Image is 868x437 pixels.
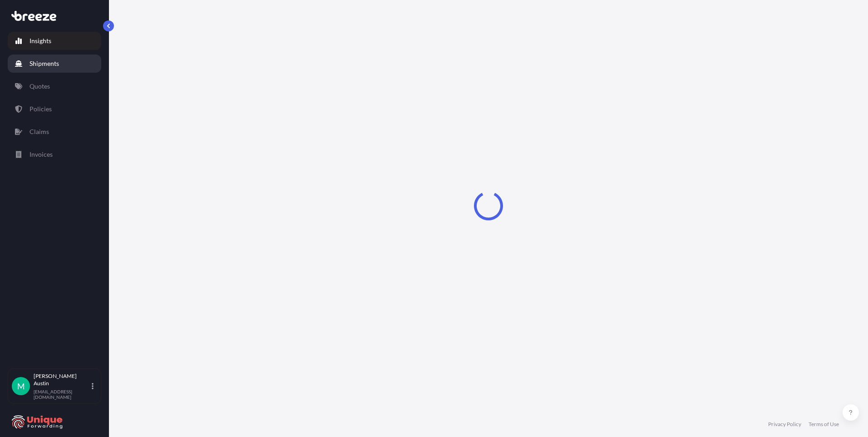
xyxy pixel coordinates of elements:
[11,415,64,429] img: organization-logo
[30,82,50,91] p: Quotes
[30,127,49,136] p: Claims
[30,104,52,114] p: Policies
[8,55,101,73] a: Shipments
[30,150,53,159] p: Invoices
[8,123,101,141] a: Claims
[8,100,101,118] a: Policies
[809,421,839,428] a: Terms of Use
[8,77,101,95] a: Quotes
[8,32,101,50] a: Insights
[34,389,90,400] p: [EMAIL_ADDRESS][DOMAIN_NAME]
[30,36,51,45] p: Insights
[8,145,101,164] a: Invoices
[768,421,801,428] a: Privacy Policy
[30,59,59,68] p: Shipments
[34,372,90,387] p: [PERSON_NAME] Austin
[17,382,25,391] span: M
